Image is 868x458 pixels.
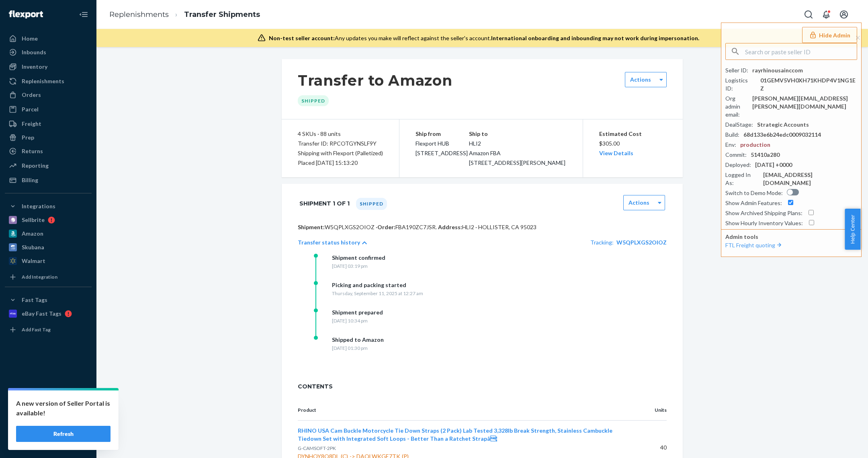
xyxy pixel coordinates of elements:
[816,434,860,454] iframe: Opens a widget where you can chat to one of our agents
[763,171,857,187] div: [EMAIL_ADDRESS][DOMAIN_NAME]
[22,133,34,142] div: Prep
[630,76,651,84] label: Actions
[298,445,336,451] span: G-CAMSOFT-2PK
[5,174,92,187] a: Billing
[725,66,748,74] div: Seller ID :
[725,151,747,159] div: Commit :
[332,254,385,262] div: Shipment confirmed
[22,48,46,56] div: Inbounds
[22,77,64,85] div: Replenishments
[5,88,92,101] a: Orders
[22,202,55,210] div: Integrations
[5,227,92,240] a: Amazon
[5,214,92,226] a: Sellbrite
[757,121,809,129] div: Strategic Accounts
[5,408,92,421] button: Talk to Support
[5,60,92,73] a: Inventory
[22,147,43,155] div: Returns
[332,308,383,316] div: Shipment prepared
[599,150,633,156] a: View Details
[22,326,51,333] div: Add Fast Tag
[599,129,667,158] div: $305.00
[22,230,43,238] div: Amazon
[5,32,92,45] a: Home
[5,255,92,267] a: Walmart
[469,129,567,139] p: Ship to
[22,91,41,99] div: Orders
[725,209,802,217] div: Show Archived Shipping Plans :
[332,345,384,351] div: [DATE] 01:30 pm
[743,131,821,139] div: 68d133e6b24edc0009032114
[22,35,38,43] div: Home
[616,239,667,246] a: W5QPLXGS2OIOZ
[22,310,61,318] div: eBay Fast Tags
[725,219,803,227] div: Show Hourly Inventory Values :
[184,10,260,19] a: Transfer Shipments
[725,94,748,119] div: Org admin email :
[22,216,45,224] div: Sellbrite
[332,317,383,324] div: [DATE] 10:34 pm
[5,145,92,158] a: Returns
[298,224,325,230] span: Shipment:
[16,398,111,418] p: A new version of Seller Portal is available!
[298,148,383,158] p: Shipping with Flexport (Palletized)
[356,198,387,210] div: Shipped
[76,6,92,23] button: Close Navigation
[5,103,92,116] a: Parcel
[438,224,462,230] span: Address:
[725,141,736,149] div: Env :
[22,176,38,184] div: Billing
[22,296,47,304] div: Fast Tags
[725,242,783,249] a: FTL Freight quoting
[725,131,739,139] div: Build :
[5,241,92,254] a: Skubana
[298,238,360,246] p: Transfer status history
[269,34,699,42] div: Any updates you make will reflect against the seller's account.
[802,27,857,43] button: Hide Admin
[5,307,92,320] a: eBay Fast Tags
[332,263,385,269] div: [DATE] 03:19 pm
[22,120,41,128] div: Freight
[299,195,350,212] h1: Shipment 1 of 1
[5,422,92,435] a: Help Center
[103,3,266,27] ol: breadcrumbs
[5,159,92,172] a: Reporting
[5,200,92,213] button: Integrations
[22,63,47,71] div: Inventory
[298,72,452,89] h1: Transfer to Amazon
[590,239,614,246] span: Tracking:
[725,189,783,197] div: Switch to Demo Mode :
[599,129,667,139] p: Estimated Cost
[22,273,57,280] div: Add Integration
[298,129,383,139] div: 4 SKUs · 88 units
[818,6,834,23] button: Open notifications
[298,427,612,442] span: RHINO USA Cam Buckle Motorcycle Tie Down Straps (2 Pack) Lab Tested 3,328lb Break Strength, Stain...
[298,427,620,443] button: RHINO USA Cam Buckle Motorcycle Tie Down Straps (2 Pack) Lab Tested 3,328lb Break Strength, Stain...
[22,162,49,170] div: Reporting
[5,435,92,448] button: Give Feedback
[332,281,423,289] div: Picking and packing started
[752,66,803,74] div: rayrhinousainccom
[725,199,782,207] div: Show Admin Features :
[740,141,770,149] div: production
[5,271,92,283] a: Add Integration
[5,46,92,59] a: Inbounds
[725,233,857,241] p: Admin tools
[298,382,667,390] span: CONTENTS
[22,105,39,113] div: Parcel
[725,161,751,169] div: Deployed :
[633,407,667,414] p: Units
[845,209,860,250] button: Help Center
[633,444,667,452] p: 40
[22,243,44,251] div: Skubana
[725,76,756,92] div: Logistics ID :
[416,129,469,139] p: Ship from
[9,10,43,18] img: Flexport logo
[800,6,817,23] button: Open Search Box
[755,161,792,169] div: [DATE] +0000
[5,394,92,407] a: Settings
[725,171,759,187] div: Logged In As :
[395,224,437,230] span: FBA190ZC7JSR .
